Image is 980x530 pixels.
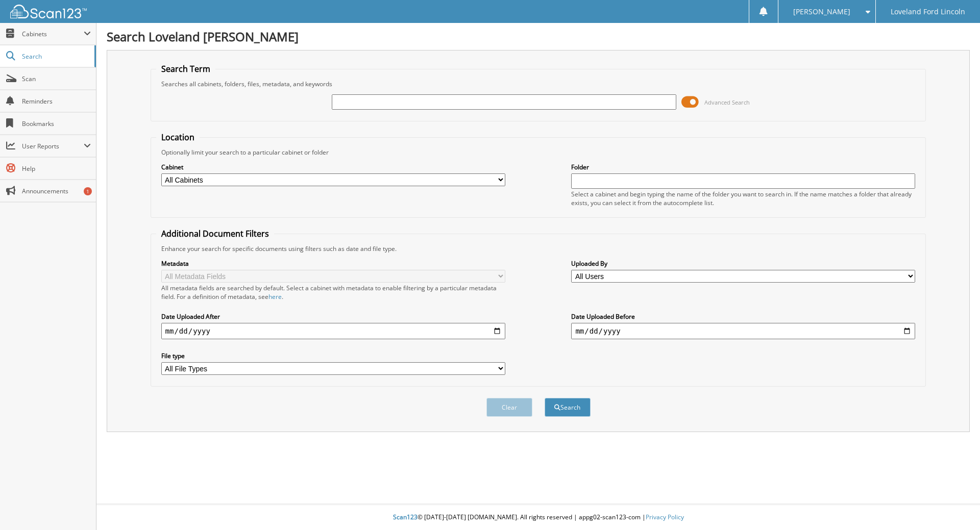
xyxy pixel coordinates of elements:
span: Scan [22,74,91,83]
span: Scan123 [393,513,418,521]
span: Announcements [22,187,91,195]
label: File type [161,351,505,360]
img: scan123-logo-white.svg [10,5,87,18]
span: User Reports [22,142,84,150]
h1: Search Loveland [PERSON_NAME] [107,28,970,45]
div: 1 [84,187,92,195]
a: Privacy Policy [646,513,684,521]
div: Optionally limit your search to a particular cabinet or folder [156,148,921,157]
span: [PERSON_NAME] [793,9,850,15]
legend: Search Term [156,63,215,74]
legend: Location [156,132,200,143]
div: © [DATE]-[DATE] [DOMAIN_NAME]. All rights reserved | appg02-scan123-com | [96,505,980,530]
span: Search [22,52,89,61]
legend: Additional Document Filters [156,228,274,239]
button: Clear [486,398,532,417]
div: All metadata fields are searched by default. Select a cabinet with metadata to enable filtering b... [161,284,505,301]
input: end [571,323,915,339]
button: Search [545,398,591,417]
label: Cabinet [161,163,505,171]
input: start [161,323,505,339]
div: Select a cabinet and begin typing the name of the folder you want to search in. If the name match... [571,190,915,207]
label: Uploaded By [571,259,915,268]
div: Enhance your search for specific documents using filters such as date and file type. [156,244,921,253]
span: Advanced Search [704,98,750,106]
span: Bookmarks [22,119,91,128]
label: Metadata [161,259,505,268]
div: Searches all cabinets, folders, files, metadata, and keywords [156,80,921,88]
span: Loveland Ford Lincoln [891,9,965,15]
label: Folder [571,163,915,171]
label: Date Uploaded After [161,312,505,321]
label: Date Uploaded Before [571,312,915,321]
span: Help [22,164,91,173]
span: Reminders [22,97,91,106]
a: here [268,292,282,301]
span: Cabinets [22,30,84,38]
